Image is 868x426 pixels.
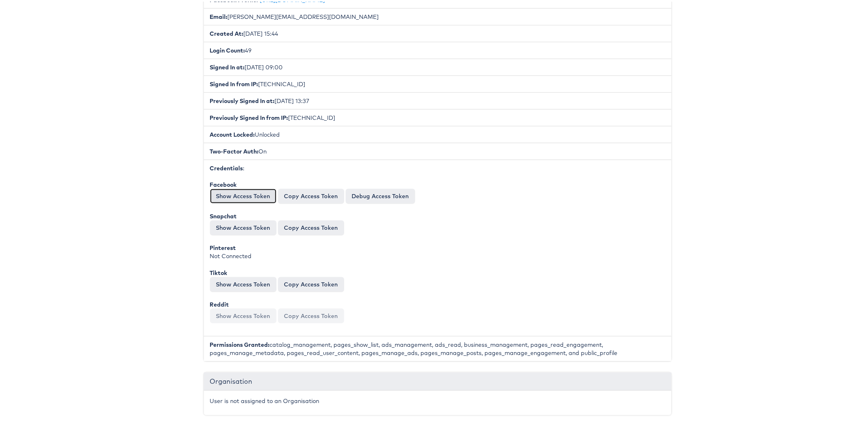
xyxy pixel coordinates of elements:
[210,275,276,290] button: Show Access Token
[210,146,259,153] b: Two-Factor Auth:
[210,45,245,53] b: Login Count:
[278,187,344,202] button: Copy Access Token
[210,307,276,322] button: Show Access Token
[204,23,672,41] li: [DATE] 15:44
[210,79,258,86] b: Signed In from IP:
[204,91,672,108] li: [DATE] 13:37
[204,334,672,360] li: catalog_management, pages_show_list, ads_management, ads_read, business_management, pages_read_en...
[210,96,275,103] b: Previously Signed In at:
[210,163,243,170] b: Credentials
[204,124,672,142] li: Unlocked
[210,211,237,218] b: Snapchat
[204,158,672,335] li: :
[210,62,245,69] b: Signed In at:
[210,179,237,187] b: Facebook
[204,141,672,158] li: On
[210,299,229,307] b: Reddit
[278,219,344,234] button: Copy Access Token
[210,129,255,137] b: Account Locked:
[204,40,672,57] li: 49
[210,187,276,202] button: Show Access Token
[210,28,244,36] b: Created At:
[210,339,270,347] b: Permissions Granted:
[210,243,236,250] b: Pinterest
[278,307,344,322] button: Copy Access Token
[278,275,344,290] button: Copy Access Token
[210,242,665,259] div: Not Connected
[204,108,672,125] li: [TECHNICAL_ID]
[210,112,288,120] b: Previously Signed In from IP:
[204,7,672,24] li: [PERSON_NAME][EMAIL_ADDRESS][DOMAIN_NAME]
[204,57,672,74] li: [DATE] 09:00
[210,268,228,275] b: Tiktok
[210,11,228,19] b: Email:
[210,395,665,403] p: User is not assigned to an Organisation
[210,219,276,234] button: Show Access Token
[204,74,672,91] li: [TECHNICAL_ID]
[204,371,672,389] div: Organisation
[346,187,415,202] a: Debug Access Token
